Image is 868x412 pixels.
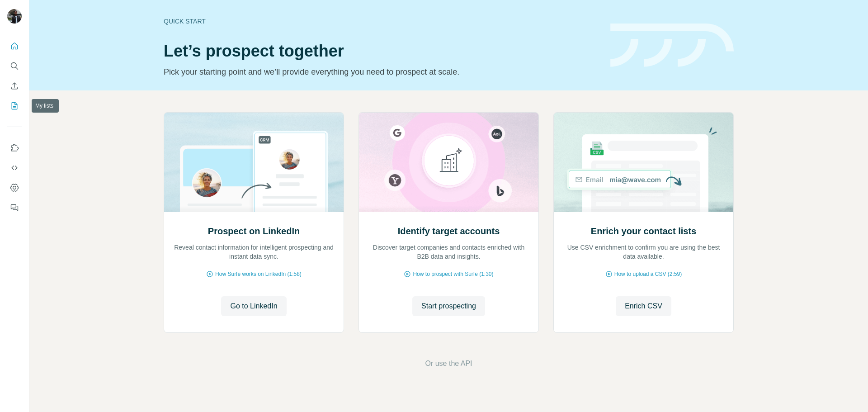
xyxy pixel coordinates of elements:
span: How to prospect with Surfe (1:30) [413,270,493,278]
img: Identify target accounts [359,113,539,212]
button: Enrich CSV [616,296,671,316]
span: How to upload a CSV (2:59) [614,270,682,278]
span: Enrich CSV [625,301,662,312]
button: Feedback [7,199,22,216]
p: Reveal contact information for intelligent prospecting and instant data sync. [173,243,335,261]
span: Go to LinkedIn [230,301,277,312]
span: Start prospecting [421,301,476,312]
img: Avatar [7,9,22,24]
div: Quick start [164,17,599,26]
img: banner [610,24,734,67]
p: Use CSV enrichment to confirm you are using the best data available. [563,243,724,261]
p: Discover target companies and contacts enriched with B2B data and insights. [368,243,529,261]
button: Quick start [7,38,22,54]
img: Enrich your contact lists [553,113,734,212]
h2: Enrich your contact lists [591,225,696,237]
button: Go to LinkedIn [221,296,286,316]
span: How Surfe works on LinkedIn (1:58) [215,270,302,278]
p: Pick your starting point and we’ll provide everything you need to prospect at scale. [164,66,599,78]
button: Use Surfe on LinkedIn [7,140,22,156]
button: Search [7,58,22,74]
h1: Let’s prospect together [164,42,599,60]
button: My lists [7,98,22,114]
img: Prospect on LinkedIn [164,113,344,212]
button: Enrich CSV [7,78,22,94]
button: Start prospecting [412,296,485,316]
button: Dashboard [7,180,22,196]
h2: Identify target accounts [398,225,500,237]
button: Use Surfe API [7,160,22,176]
button: Or use the API [425,358,472,369]
h2: Prospect on LinkedIn [208,225,300,237]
